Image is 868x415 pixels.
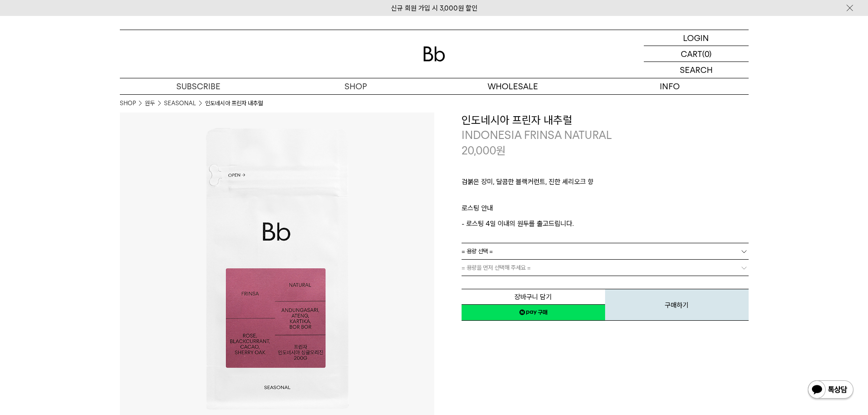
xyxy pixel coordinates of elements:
[462,218,749,229] p: - 로스팅 4일 이내의 원두를 출고드립니다.
[277,78,434,94] a: SHOP
[462,113,749,128] h3: 인도네시아 프린자 내추럴
[591,78,749,94] p: INFO
[462,128,749,143] p: INDONESIA FRINSA NATURAL
[644,46,749,62] a: CART (0)
[683,30,709,46] p: LOGIN
[462,203,749,218] p: 로스팅 안내
[434,78,591,94] p: WHOLESALE
[496,144,506,157] span: 원
[807,379,854,401] img: 카카오톡 채널 1:1 채팅 버튼
[462,260,531,276] span: = 용량을 먼저 선택해 주세요 =
[391,4,478,12] a: 신규 회원 가입 시 3,000원 할인
[120,78,277,94] a: SUBSCRIBE
[462,304,605,321] a: 새창
[462,176,749,192] p: 검붉은 장미, 달콤한 블랙커런트, 진한 셰리오크 향
[164,99,196,108] a: SEASONAL
[145,99,155,108] a: 원두
[605,289,749,321] button: 구매하기
[702,46,712,61] p: (0)
[120,99,136,108] a: SHOP
[462,192,749,203] p: ㅤ
[681,46,702,61] p: CART
[462,143,506,159] p: 20,000
[205,99,263,108] li: 인도네시아 프린자 내추럴
[462,243,493,259] span: = 용량 선택 =
[423,46,445,61] img: 로고
[680,62,713,78] p: SEARCH
[644,30,749,46] a: LOGIN
[462,289,605,305] button: 장바구니 담기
